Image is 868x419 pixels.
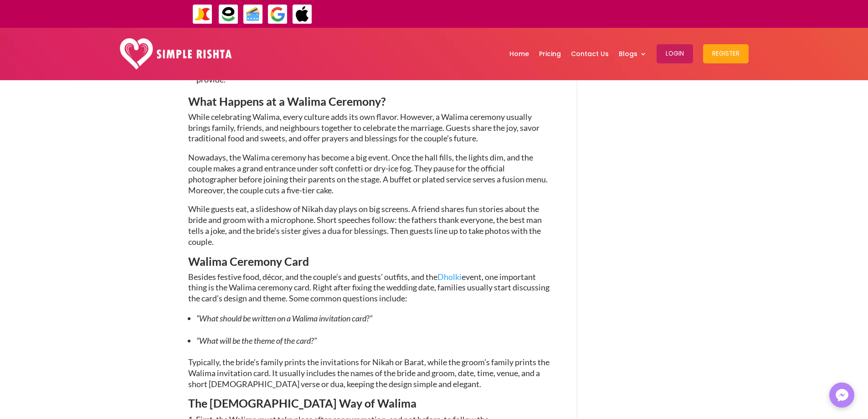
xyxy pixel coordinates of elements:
[188,204,542,246] span: While guests eat, a slideshow of Nikah day plays on big screens. A friend shares fun stories abou...
[196,62,534,84] span: The Walima begins the marriage on a note of generosity. Which shows that the groom is ready to pr...
[657,30,693,78] a: Login
[196,336,317,346] span: “What will be the theme of the card?”
[657,44,693,63] button: Login
[188,357,550,389] span: Typically, the bride’s family prints the invitations for Nikah or Barat, while the groom’s family...
[437,272,462,282] a: Dholki
[188,94,386,108] span: What Happens at a Walima Ceremony?
[703,30,749,78] a: Register
[188,272,550,304] span: , one important thing is the Walima ceremony card. Right after fixing the wedding date, families ...
[619,30,647,78] a: Blogs
[509,30,529,78] a: Home
[192,4,213,25] img: JazzCash-icon
[833,386,851,404] img: Messenger
[188,396,416,410] span: The [DEMOGRAPHIC_DATA] Way of Walima
[196,313,372,323] span: “What should be written on a Walima invitation card?”
[292,4,313,25] img: ApplePay-icon
[571,30,609,78] a: Contact Us
[703,44,749,63] button: Register
[188,254,309,268] span: Walima Ceremony Card
[188,152,548,195] span: Nowadays, the Walima ceremony has become a big event. Once the hall fills, the lights dim, and th...
[539,30,561,78] a: Pricing
[267,4,288,25] img: GooglePay-icon
[188,272,437,282] span: Besides festive food, décor, and the couple’s and guests’ outfits, and the
[243,4,263,25] img: Credit Cards
[218,4,239,25] img: EasyPaisa-icon
[437,272,482,282] span: event
[188,112,539,144] span: While celebrating Walima, every culture adds its own flavor. However, a Walima ceremony usually b...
